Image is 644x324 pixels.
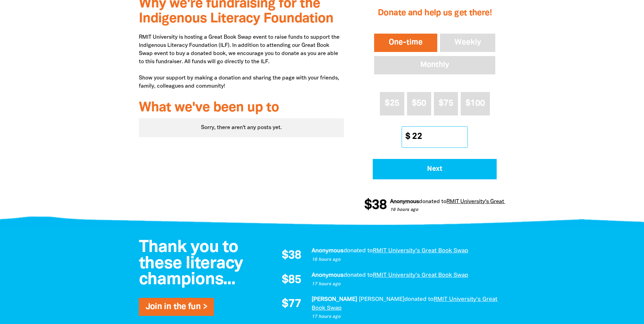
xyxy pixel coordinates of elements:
button: $50 [407,92,431,115]
span: $100 [465,100,485,107]
span: $38 [282,250,301,262]
span: donated to [409,199,437,204]
em: Anonymous [312,273,344,278]
p: 17 hours ago [312,281,498,288]
p: 17 hours ago [312,313,498,320]
p: 16 hours ago [380,207,523,214]
a: RMIT University's Great Book Swap [312,297,497,311]
em: Anonymous [380,199,409,204]
a: RMIT University's Great Book Swap [437,199,523,204]
a: RMIT University's Great Book Swap [373,273,468,278]
input: Other [407,127,467,147]
em: [PERSON_NAME] [359,297,404,302]
span: $25 [385,100,399,107]
button: $75 [434,92,458,115]
span: $77 [282,299,301,310]
span: donated to [344,273,373,278]
button: Pay with Credit Card [373,159,497,179]
div: Donation stream [364,195,505,216]
a: RMIT University's Great Book Swap [373,248,468,253]
span: $ [402,127,410,147]
span: donated to [344,248,373,253]
span: $85 [282,274,301,286]
a: Join in the fun > [146,303,207,311]
button: $25 [380,92,404,115]
span: $75 [439,100,453,107]
em: Anonymous [312,248,344,253]
em: [PERSON_NAME] [312,297,357,302]
span: $50 [412,100,426,107]
p: RMIT University is hosting a Great Book Swap event to raise funds to support the Indigenous Liter... [139,33,344,90]
div: Paginated content [139,118,344,137]
div: Sorry, there aren't any posts yet. [139,118,344,137]
span: Next [382,166,487,173]
button: Weekly [439,32,497,53]
button: Monthly [373,55,497,76]
span: $38 [354,199,377,212]
p: 16 hours ago [312,256,498,263]
button: $100 [461,92,490,115]
span: Thank you to these literacy champions... [139,240,243,288]
span: donated to [404,297,434,302]
h3: What we've been up to [139,101,344,115]
button: One-time [373,32,439,53]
